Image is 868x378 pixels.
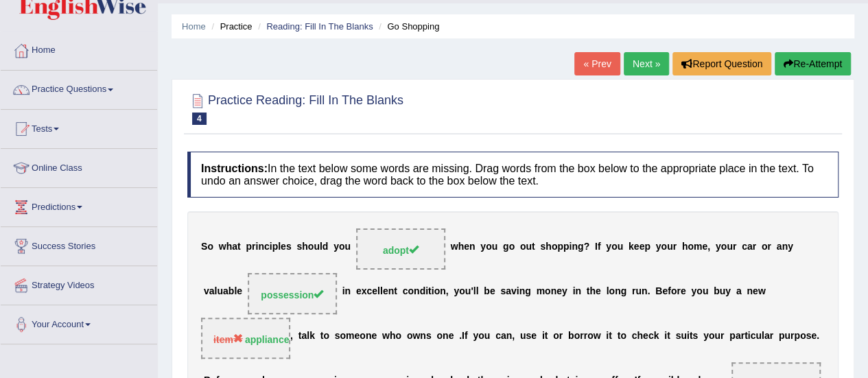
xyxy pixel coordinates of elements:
b: o [587,331,594,342]
b: y [333,241,339,252]
h2: Practice Reading: Fill In The Blanks [187,91,403,125]
span: possession [261,290,323,300]
b: u [681,331,687,342]
b: r [677,286,680,297]
b: n [366,331,372,342]
b: o [340,331,346,342]
b: f [668,286,671,297]
b: r [580,331,583,342]
b: i [542,331,545,342]
b: t [609,331,612,342]
b: ? [583,241,589,252]
b: e [681,286,686,297]
b: s [426,331,432,342]
b: i [255,241,258,252]
b: o [671,286,677,297]
b: l [278,241,281,252]
b: e [371,331,377,342]
a: Tests [1,110,157,144]
b: v [511,286,517,297]
b: o [688,241,694,252]
b: u [667,241,673,252]
b: k [653,331,659,342]
a: Strategy Videos [1,266,157,300]
button: Re-Attempt [775,52,851,75]
b: t [617,331,620,342]
b: h [302,241,308,252]
b: e [639,241,644,252]
b: o [661,241,667,252]
b: p [794,331,800,342]
b: p [272,241,279,252]
b: . [647,286,650,297]
b: i [664,331,667,342]
span: Drop target [201,318,290,359]
b: a [736,331,741,342]
b: a [232,241,237,252]
b: r [769,331,773,342]
a: Home [1,32,157,66]
b: o [478,331,484,342]
b: a [301,331,307,342]
b: y [656,241,661,252]
b: i [270,241,272,252]
b: o [339,241,345,252]
b: h [637,331,643,342]
b: s [500,286,506,297]
b: u [714,331,720,342]
b: o [207,241,213,252]
b: i [748,331,751,342]
b: I [595,241,598,252]
b: w [758,286,766,297]
b: y [716,241,721,252]
b: l [377,286,380,297]
b: l [762,331,764,342]
b: o [800,331,806,342]
b: c [742,241,747,252]
b: p [246,241,252,252]
b: u [526,241,532,252]
b: c [403,286,408,297]
a: Success Stories [1,227,157,261]
b: . [459,331,462,342]
b: v [204,286,209,297]
b: l [320,241,322,252]
b: a [736,286,742,297]
b: e [643,331,648,342]
b: ' [471,286,473,297]
b: f [465,331,468,342]
b: h [546,241,552,252]
b: b [568,331,574,342]
b: b [484,286,490,297]
b: e [753,286,758,297]
b: g [503,241,509,252]
b: t [237,241,241,252]
b: l [214,286,217,297]
b: e [490,286,495,297]
a: Reading: Fill In The Blanks [266,21,373,32]
b: r [632,286,635,297]
b: n [642,286,648,297]
b: t [545,331,548,342]
h4: In the text below some words are missing. Drag words from the box below to the appropriate place ... [187,152,838,198]
b: y [725,286,731,297]
b: u [520,331,526,342]
b: p [563,241,570,252]
b: c [495,331,501,342]
b: e [356,286,362,297]
b: y [473,331,478,342]
li: Go Shopping [375,20,439,33]
b: r [767,241,771,252]
b: o [709,331,715,342]
b: o [574,331,580,342]
b: h [682,241,688,252]
b: l [606,286,609,297]
b: l [473,286,476,297]
b: o [553,331,559,342]
b: c [366,286,372,297]
b: e [281,241,286,252]
b: r [252,241,255,252]
b: , [290,331,293,342]
b: h [458,241,464,252]
b: u [217,286,223,297]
